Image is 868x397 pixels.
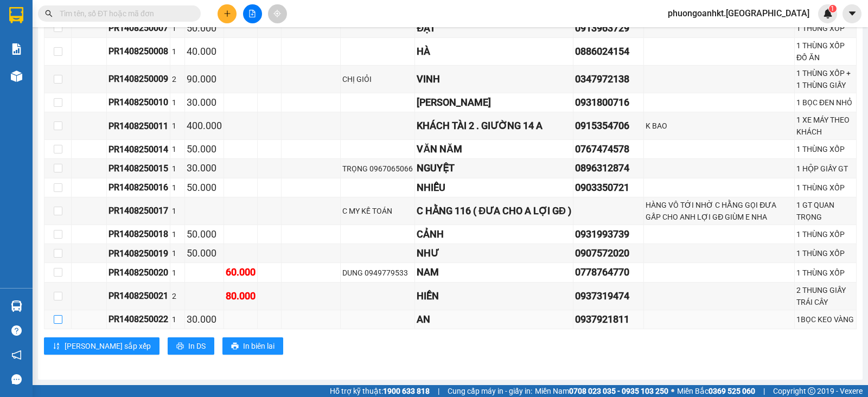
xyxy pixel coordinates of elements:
[176,342,184,351] span: printer
[573,310,644,329] td: 0937921811
[415,93,573,112] td: CÁT TƯỜNG
[417,289,571,304] div: HIỀN
[226,265,256,280] div: 60.000
[187,44,222,59] div: 40.000
[107,197,170,225] td: PR1408250017
[796,284,854,308] div: 2 THUNG GIẤY TRÁI CÂY
[575,289,642,304] div: 0937319474
[231,342,239,351] span: printer
[172,290,183,302] div: 2
[575,142,642,157] div: 0767474578
[187,161,222,176] div: 30.000
[709,387,755,395] strong: 0369 525 060
[573,66,644,93] td: 0347972138
[108,289,168,303] div: PR1408250021
[575,227,642,242] div: 0931993739
[107,66,170,93] td: PR1408250009
[763,385,765,397] span: |
[187,95,222,110] div: 30.000
[187,72,222,87] div: 90.000
[796,228,854,240] div: 1 THÙNG XỐP
[172,46,183,57] div: 1
[172,97,183,108] div: 1
[108,227,168,241] div: PR1408250018
[172,143,183,155] div: 1
[172,247,183,259] div: 1
[45,10,53,17] span: search
[831,5,834,12] span: 1
[60,8,188,20] input: Tìm tên, số ĐT hoặc mã đơn
[796,67,854,91] div: 1 THÙNG XỐP + 1 THÙNG GIẤY
[108,247,168,260] div: PR1408250019
[108,119,168,133] div: PR1408250011
[417,265,571,280] div: NAM
[796,182,854,194] div: 1 THÙNG XỐP
[108,312,168,326] div: PR1408250022
[342,267,413,279] div: DUNG 0949779533
[417,95,571,110] div: [PERSON_NAME]
[187,118,222,133] div: 400.000
[108,21,168,35] div: PR1408250007
[417,227,571,242] div: CẢNH
[187,21,222,36] div: 50.000
[224,10,231,17] span: plus
[108,266,168,279] div: PR1408250020
[415,140,573,159] td: VĂN NĂM
[218,4,237,23] button: plus
[107,159,170,178] td: PR1408250015
[415,66,573,93] td: VINH
[417,21,571,36] div: ĐẠT
[575,95,642,110] div: 0931800716
[448,385,532,397] span: Cung cấp máy in - giấy in:
[417,203,571,219] div: C HẰNG 116 ( ĐƯA CHO A LỢI GĐ )
[342,163,413,175] div: TRỌNG 0967065066
[415,159,573,178] td: NGUYỆT
[9,7,23,23] img: logo-vxr
[172,22,183,34] div: 1
[172,73,183,85] div: 2
[796,267,854,279] div: 1 THÙNG XỐP
[342,73,413,85] div: CHỊ GIỎI
[268,4,287,23] button: aim
[415,197,573,225] td: C HẰNG 116 ( ĐƯA CHO A LỢI GĐ )
[172,205,183,217] div: 1
[575,118,642,133] div: 0915354706
[659,7,818,20] span: phuongoanhkt.[GEOGRAPHIC_DATA]
[417,161,571,176] div: NGUYỆT
[575,265,642,280] div: 0778764770
[172,120,183,132] div: 1
[575,44,642,59] div: 0886024154
[671,389,674,393] span: ⚪️
[573,244,644,263] td: 0907572020
[415,38,573,66] td: HÀ
[187,142,222,157] div: 50.000
[417,142,571,157] div: VĂN NĂM
[573,140,644,159] td: 0767474578
[11,325,22,336] span: question-circle
[243,340,275,352] span: In biên lai
[569,387,668,395] strong: 0708 023 035 - 0935 103 250
[187,180,222,195] div: 50.000
[575,180,642,195] div: 0903350721
[796,97,854,108] div: 1 BỌC ĐEN NHỎ
[417,312,571,327] div: AN
[415,178,573,197] td: NHIỄU
[796,163,854,175] div: 1 HỘP GIẤY GT
[573,19,644,38] td: 0913963729
[222,337,283,355] button: printerIn biên lai
[677,385,755,397] span: Miền Bắc
[796,114,854,138] div: 1 XE MÁY THEO KHÁCH
[573,263,644,282] td: 0778764770
[187,246,222,261] div: 50.000
[108,95,168,109] div: PR1408250010
[107,225,170,244] td: PR1408250018
[415,244,573,263] td: NHƯ
[107,178,170,197] td: PR1408250016
[187,227,222,242] div: 50.000
[108,44,168,58] div: PR1408250008
[342,205,413,217] div: C MY KẾ TOÁN
[273,10,281,17] span: aim
[11,71,22,82] img: warehouse-icon
[796,247,854,259] div: 1 THÙNG XỐP
[829,5,837,12] sup: 1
